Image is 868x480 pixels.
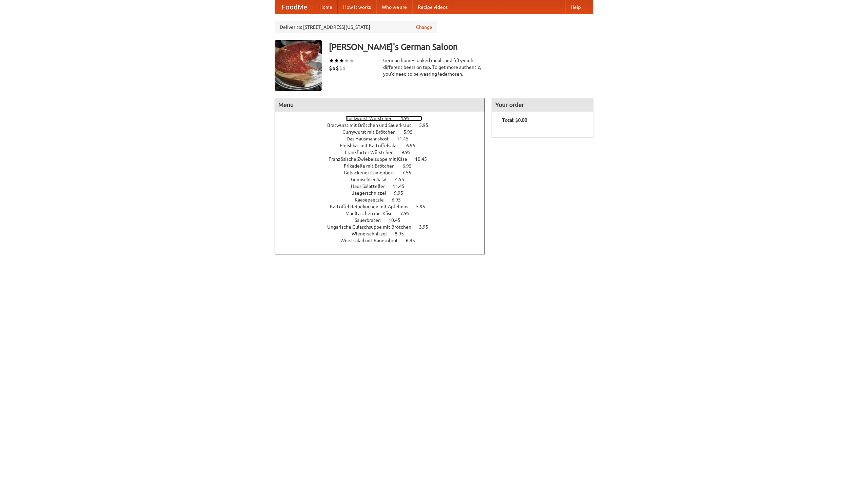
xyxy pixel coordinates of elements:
[389,217,407,223] span: 10.45
[340,143,428,148] a: Fleishkas mit Kartoffelsalat 6.95
[394,190,410,196] span: 9.95
[344,170,401,175] span: Gebackener Camenbert
[402,170,418,175] span: 7.55
[565,0,586,14] a: Help
[346,116,422,121] a: Bockwurst Würstchen 4.95
[346,116,399,121] span: Bockwurst Würstchen
[344,57,349,64] li: ★
[342,129,425,135] a: Currywurst mit Brötchen 5.95
[329,156,414,162] span: Französische Zwiebelsuppe mit Käse
[406,238,422,243] span: 6.95
[338,0,376,14] a: How it works
[402,163,418,169] span: 6.95
[355,217,413,223] a: Sauerbraten 10.45
[275,21,437,33] div: Deliver to: [STREET_ADDRESS][US_STATE]
[314,0,338,14] a: Home
[329,57,334,64] li: ★
[351,177,394,182] span: Gemischter Salat
[327,122,441,128] a: Bratwurst mit Brötchen und Sauerkraut 5.95
[349,57,354,64] li: ★
[347,136,421,141] a: Das Hausmannskost 11.45
[329,156,439,162] a: Französische Zwiebelsuppe mit Käse 10.45
[351,177,417,182] a: Gemischter Salat 4.55
[336,64,339,72] li: $
[327,224,441,230] a: Ungarische Gulaschsuppe mit Brötchen 3.95
[383,57,485,77] div: German home-cooked meals and fifty-eight different beers on tap. To get more authentic, you'd nee...
[393,184,411,189] span: 11.45
[347,136,396,141] span: Das Hausmannskost
[339,64,342,72] li: $
[395,177,411,182] span: 4.55
[332,64,336,72] li: $
[329,64,332,72] li: $
[345,150,423,155] a: Frankfurter Würstchen 9.95
[400,116,416,121] span: 4.95
[330,204,415,209] span: Kartoffel Reibekuchen mit Apfelmus
[346,211,422,216] a: Maultaschen mit Käse 7.95
[342,129,402,135] span: Currywurst mit Brötchen
[344,163,401,169] span: Frikadelle mit Brötchen
[415,156,434,162] span: 10.45
[416,204,432,209] span: 5.95
[275,98,485,112] h4: Menu
[502,117,527,123] b: Total: $0.00
[352,190,416,196] a: Jaegerschnitzel 9.95
[419,224,435,230] span: 3.95
[403,129,419,135] span: 5.95
[352,231,416,236] a: Wienerschnitzel 8.95
[275,40,322,91] img: angular.jpg
[392,197,408,203] span: 6.95
[329,40,593,54] h3: [PERSON_NAME]'s German Saloon
[401,150,417,155] span: 9.95
[355,197,413,203] a: Kaesepaetzle 6.95
[345,150,400,155] span: Frankfurter Würstchen
[412,0,453,14] a: Recipe videos
[340,238,405,243] span: Wurstsalad mit Bauernbrot
[344,163,424,169] a: Frikadelle mit Brötchen 6.95
[351,184,392,189] span: Haus Salatteller
[339,57,344,64] li: ★
[340,143,405,148] span: Fleishkas mit Kartoffelsalat
[395,231,411,236] span: 8.95
[342,64,346,72] li: $
[419,122,435,128] span: 5.95
[400,211,416,216] span: 7.95
[352,231,394,236] span: Wienerschnitzel
[351,184,417,189] a: Haus Salatteller 11.45
[344,170,424,175] a: Gebackener Camenbert 7.55
[406,143,422,148] span: 6.95
[327,224,418,230] span: Ungarische Gulaschsuppe mit Brötchen
[340,238,428,243] a: Wurstsalad mit Bauernbrot 6.95
[327,122,418,128] span: Bratwurst mit Brötchen und Sauerkraut
[346,211,399,216] span: Maultaschen mit Käse
[275,0,314,14] a: FoodMe
[416,24,432,31] a: Change
[355,217,388,223] span: Sauerbraten
[334,57,339,64] li: ★
[492,98,593,112] h4: Your order
[352,190,393,196] span: Jaegerschnitzel
[397,136,415,141] span: 11.45
[376,0,412,14] a: Who we are
[355,197,391,203] span: Kaesepaetzle
[330,204,438,209] a: Kartoffel Reibekuchen mit Apfelmus 5.95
